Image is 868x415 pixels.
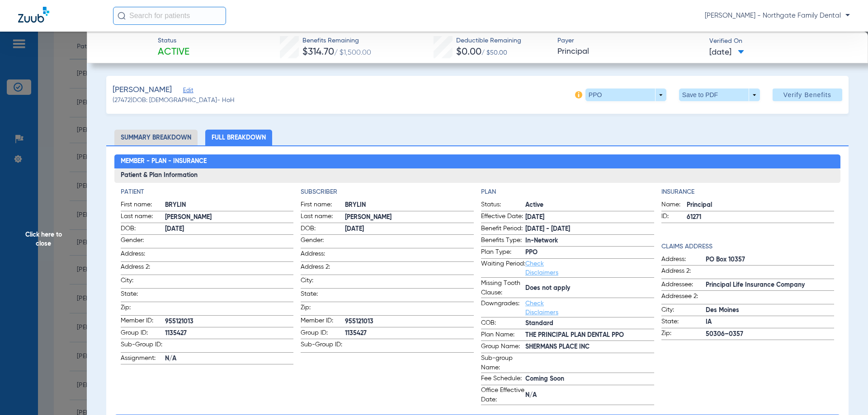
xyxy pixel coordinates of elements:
span: Plan Name: [481,330,525,341]
span: Active [525,201,654,210]
span: Des Moines [706,306,835,315]
span: 955121013 [345,317,474,326]
h4: Patient [121,187,294,197]
span: Benefits Remaining [302,36,371,46]
span: BRYLIN [345,201,474,210]
span: In-Network [525,236,654,246]
span: Name: [661,200,687,211]
span: Gender: [121,236,165,248]
span: SHERMANS PLACE INC [525,342,654,352]
span: Zip: [121,303,165,315]
span: Benefit Period: [481,224,525,235]
span: [DATE] [345,224,474,234]
span: Member ID: [301,316,345,327]
span: Address: [121,249,165,261]
span: State: [301,289,345,302]
span: 50306–0357 [706,330,835,339]
span: $0.00 [456,47,481,57]
span: [DATE] - [DATE] [525,224,654,234]
h2: Member - Plan - Insurance [114,154,841,169]
span: State: [121,289,165,302]
span: Member ID: [121,316,165,327]
span: Payer [557,36,702,46]
span: Verified On [709,37,854,46]
span: Address 2: [661,266,706,279]
span: [PERSON_NAME] - Northgate Family Dental [705,11,850,20]
span: THE PRINCIPAL PLAN DENTAL PPO [525,331,654,340]
span: Group Name: [481,342,525,353]
span: Addressee: [661,280,706,291]
span: Addressee 2: [661,292,706,304]
button: PPO [585,89,666,101]
a: Check Disclaimers [525,300,558,316]
h4: Insurance [661,187,835,197]
span: Does not apply [525,284,654,293]
span: Last name: [121,212,165,223]
span: City: [121,276,165,288]
span: Principal Life Insurance Company [706,280,835,290]
span: First name: [301,200,345,211]
span: 61271 [687,213,835,222]
button: Save to PDF [679,89,760,101]
span: N/A [525,391,654,400]
span: Office Effective Date: [481,386,525,405]
span: Edit [183,87,191,96]
span: Missing Tooth Clause: [481,279,525,298]
span: Fee Schedule: [481,374,525,385]
span: State: [661,317,706,328]
span: / $50.00 [481,50,507,56]
span: (27472) DOB: [DEMOGRAPHIC_DATA] - HoH [113,96,235,105]
span: Address: [301,249,345,261]
button: Verify Benefits [773,89,842,101]
span: Address 2: [121,262,165,275]
span: [DATE] [525,213,654,222]
span: / $1,500.00 [334,49,371,56]
span: [PERSON_NAME] [345,213,474,222]
span: DOB: [301,224,345,235]
span: [DATE] [165,224,294,234]
span: N/A [165,354,294,364]
span: Principal [557,46,702,57]
span: 955121013 [165,317,294,326]
span: ID: [661,212,687,223]
span: Active [158,46,189,59]
span: 1135427 [345,329,474,338]
img: info-icon [575,91,582,98]
li: Summary Breakdown [114,130,198,145]
span: Principal [687,201,835,210]
h4: Plan [481,187,654,197]
span: Group ID: [301,328,345,339]
span: Deductible Remaining [456,36,521,46]
span: Sub-Group ID: [301,340,345,352]
span: Status [158,36,189,46]
span: City: [301,276,345,288]
span: City: [661,305,706,316]
span: DOB: [121,224,165,235]
span: BRYLIN [165,201,294,210]
span: Downgrades: [481,299,525,317]
span: IA [706,317,835,327]
span: Zip: [661,329,706,340]
span: Coming Soon [525,374,654,384]
h4: Subscriber [301,187,474,197]
span: Address 2: [301,262,345,275]
span: Zip: [301,303,345,315]
span: Effective Date: [481,212,525,223]
span: COB: [481,318,525,329]
span: Plan Type: [481,247,525,258]
span: Waiting Period: [481,259,525,277]
span: [DATE] [709,47,744,58]
img: Zuub Logo [18,7,49,23]
a: Check Disclaimers [525,261,558,276]
h3: Patient & Plan Information [114,168,841,183]
span: 1135427 [165,329,294,338]
input: Search for patients [113,7,226,25]
span: Sub-Group ID: [121,340,165,352]
h4: Claims Address [661,242,835,252]
span: Last name: [301,212,345,223]
span: PO Box 10357 [706,255,835,265]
